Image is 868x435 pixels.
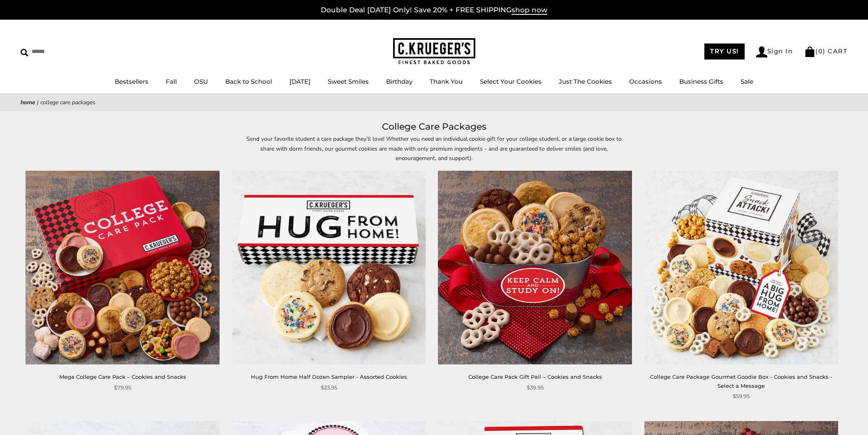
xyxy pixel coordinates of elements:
span: 0 [818,47,823,55]
span: $79.95 [114,383,131,392]
span: $59.95 [733,392,750,401]
a: Home [21,98,35,106]
a: Back to School [225,78,272,85]
a: Fall [166,78,177,85]
img: College Care Pack Gift Pail – Cookies and Snacks [438,171,632,364]
img: Mega College Care Pack – Cookies and Snacks [26,171,220,364]
span: $39.95 [527,383,544,392]
a: Business Gifts [679,78,723,85]
input: Search [21,45,118,58]
a: Occasions [629,78,662,85]
a: Just The Cookies [559,78,612,85]
a: Birthday [386,78,412,85]
a: Double Deal [DATE] Only! Save 20% + FREE SHIPPINGshop now [321,6,547,15]
a: Sale [741,78,753,85]
a: OSU [194,78,208,85]
a: Bestsellers [115,78,148,85]
span: shop now [512,6,547,15]
img: College Care Package Gourmet Goodie Box - Cookies and Snacks - Select a Message [644,171,838,364]
a: Sweet Smiles [328,78,369,85]
a: Select Your Cookies [480,78,542,85]
a: College Care Pack Gift Pail – Cookies and Snacks [438,171,632,364]
img: Account [756,46,767,57]
a: (0) CART [804,47,847,55]
h1: College Care Packages [33,119,835,134]
a: College Care Package Gourmet Goodie Box - Cookies and Snacks - Select a Message [650,373,832,389]
a: Hug From Home Half Dozen Sampler - Assorted Cookies [251,373,407,380]
img: Bag [804,46,815,57]
a: Thank You [430,78,463,85]
nav: breadcrumbs [21,98,847,107]
a: Mega College Care Pack – Cookies and Snacks [59,373,186,380]
img: C.KRUEGER'S [393,38,475,65]
span: | [37,98,39,106]
span: $23.95 [321,383,337,392]
a: [DATE] [289,78,310,85]
p: Send your favorite student a care package they’ll love! Whether you need an individual cookie gif... [245,134,623,163]
a: TRY US! [704,43,745,60]
span: College Care Packages [40,98,95,106]
img: Hug From Home Half Dozen Sampler - Assorted Cookies [232,171,426,364]
img: Search [21,49,28,57]
a: College Care Pack Gift Pail – Cookies and Snacks [468,373,602,380]
a: Sign In [756,46,793,57]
